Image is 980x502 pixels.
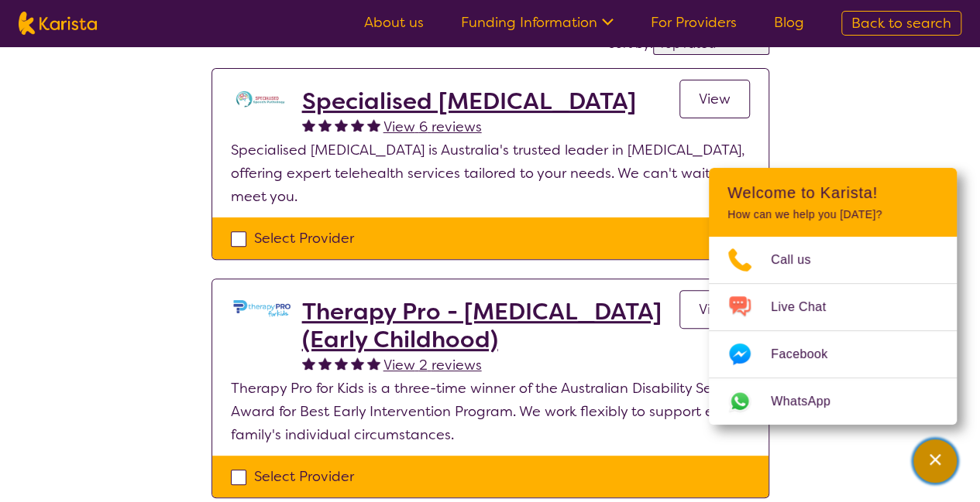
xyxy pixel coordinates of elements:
[367,118,380,131] img: fullstar
[709,168,957,425] div: Channel Menu
[727,208,938,221] p: How can we help you [DATE]?
[364,13,424,32] a: About us
[461,13,614,32] a: Funding Information
[302,87,636,115] a: Specialised [MEDICAL_DATA]
[19,12,97,35] img: Karista logo
[302,118,315,131] img: fullstar
[367,357,380,370] img: fullstar
[351,357,364,370] img: fullstar
[651,13,737,32] a: For Providers
[335,357,348,370] img: fullstar
[679,290,750,329] a: View
[383,356,482,374] span: View 2 reviews
[699,300,731,319] span: View
[727,183,938,202] h2: Welcome to Karista!
[679,80,750,118] a: View
[302,357,315,370] img: fullstar
[709,237,957,425] ul: Choose channel
[774,13,804,32] a: Blog
[318,118,332,131] img: fullstar
[231,87,293,111] img: tc7lufxpovpqcirzzyzq.png
[383,118,482,136] span: View 6 reviews
[913,439,957,483] button: Channel Menu
[351,118,364,131] img: fullstar
[383,353,482,377] a: View 2 reviews
[335,118,348,131] img: fullstar
[851,14,951,32] span: Back to search
[231,298,293,319] img: caynwgihi98uqum8hyzw.jpg
[231,377,750,446] p: Therapy Pro for Kids is a three-time winner of the Australian Disability Services Award for Best ...
[709,378,957,425] a: Web link opens in a new tab.
[302,298,679,353] a: Therapy Pro - [MEDICAL_DATA] (Early Childhood)
[699,90,731,108] span: View
[841,11,961,36] a: Back to search
[771,343,846,366] span: Facebook
[231,138,750,208] p: Specialised [MEDICAL_DATA] is Australia's trusted leader in [MEDICAL_DATA], offering expert teleh...
[771,295,844,319] span: Live Chat
[771,390,849,413] span: WhatsApp
[771,248,830,271] span: Call us
[318,357,332,370] img: fullstar
[383,115,482,138] a: View 6 reviews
